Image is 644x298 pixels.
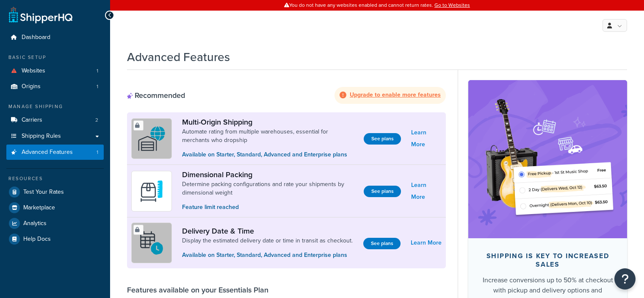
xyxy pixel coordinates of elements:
a: Carriers2 [6,112,104,128]
p: Available on Starter, Standard, Advanced and Enterprise plans [182,251,353,260]
span: Help Docs [23,236,51,243]
a: Learn More [411,179,442,203]
h1: Advanced Features [127,49,230,65]
div: Recommended [127,91,185,100]
a: Origins1 [6,79,104,95]
p: Feature limit reached [182,203,357,212]
span: Test Your Rates [23,189,64,196]
button: Open Resource Center [614,268,636,290]
li: Origins [6,79,104,95]
span: Carriers [22,117,42,124]
a: Dashboard [6,30,104,45]
a: Websites1 [6,63,104,79]
a: Marketplace [6,200,104,215]
a: Dimensional Packing [182,170,357,179]
a: Delivery Date & Time [182,226,353,236]
span: 1 [97,83,98,90]
a: Go to Websites [434,1,470,9]
button: See plans [364,133,401,145]
strong: Upgrade to enable more features [350,90,441,99]
li: Advanced Features [6,145,104,160]
a: Learn More [411,237,442,249]
span: Websites [22,67,45,75]
a: Display the estimated delivery date or time in transit as checkout. [182,237,353,245]
a: Advanced Features1 [6,145,104,160]
div: Shipping is key to increased sales [482,252,614,269]
a: Determine packing configurations and rate your shipments by dimensional weight [182,180,357,197]
span: 2 [95,117,98,124]
button: See plans [364,186,401,197]
div: Features available on your Essentials Plan [127,285,268,295]
p: Available on Starter, Standard, Advanced and Enterprise plans [182,150,357,159]
span: Dashboard [22,34,50,41]
span: Advanced Features [22,149,73,156]
img: feature-image-bc-upgrade-63323b7e0001f74ee9b4b6549f3fc5de0323d87a30a5703426337501b3dadfb7.png [481,93,614,226]
a: Learn More [411,127,442,150]
a: Test Your Rates [6,184,104,200]
span: 1 [97,149,98,156]
span: Analytics [23,220,47,227]
a: Shipping Rules [6,128,104,144]
div: Manage Shipping [6,103,104,110]
img: DTVBYsAAAAAASUVORK5CYII= [137,176,166,206]
a: Analytics [6,216,104,231]
a: Help Docs [6,231,104,247]
span: Shipping Rules [22,133,61,140]
div: Basic Setup [6,54,104,61]
span: Origins [22,83,41,90]
span: 1 [97,67,98,75]
a: Automate rating from multiple warehouses, essential for merchants who dropship [182,128,357,145]
button: See plans [363,238,401,249]
a: Multi-Origin Shipping [182,117,357,127]
span: Marketplace [23,204,55,212]
li: Carriers [6,112,104,128]
div: Resources [6,175,104,182]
